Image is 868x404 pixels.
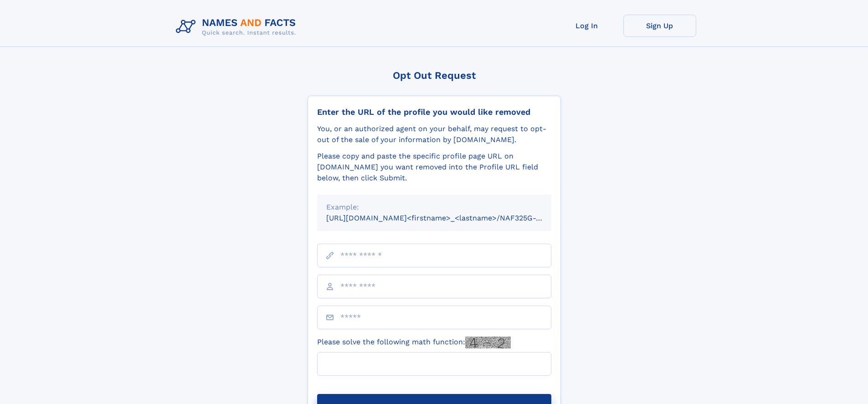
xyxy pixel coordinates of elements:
[326,214,569,222] small: [URL][DOMAIN_NAME]<firstname>_<lastname>/NAF325G-xxxxxxxx
[317,151,551,184] div: Please copy and paste the specific profile page URL on [DOMAIN_NAME] you want removed into the Pr...
[317,107,551,117] div: Enter the URL of the profile you would like removed
[623,15,696,37] a: Sign Up
[172,15,303,39] img: Logo Names and Facts
[317,337,511,348] label: Please solve the following math function:
[326,202,542,213] div: Example:
[308,70,561,81] div: Opt Out Request
[317,123,551,145] div: You, or an authorized agent on your behalf, may request to opt-out of the sale of your informatio...
[550,15,623,37] a: Log In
